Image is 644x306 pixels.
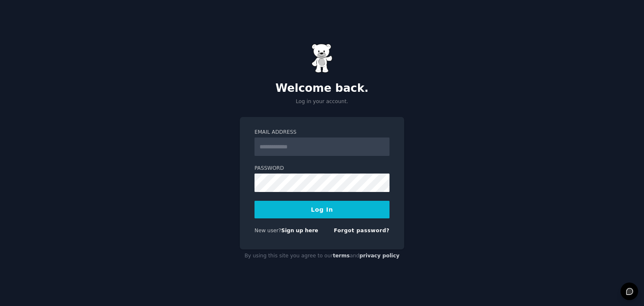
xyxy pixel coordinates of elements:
[334,228,390,233] a: Forgot password?
[254,228,281,233] span: New user?
[240,98,404,106] p: Log in your account.
[254,165,390,172] label: Password
[240,249,404,263] div: By using this site you agree to our and
[240,82,404,95] h2: Welcome back.
[312,44,332,73] img: Gummy Bear
[281,228,318,233] a: Sign up here
[333,253,350,259] a: terms
[359,253,400,259] a: privacy policy
[254,129,390,136] label: Email Address
[254,201,390,218] button: Log In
